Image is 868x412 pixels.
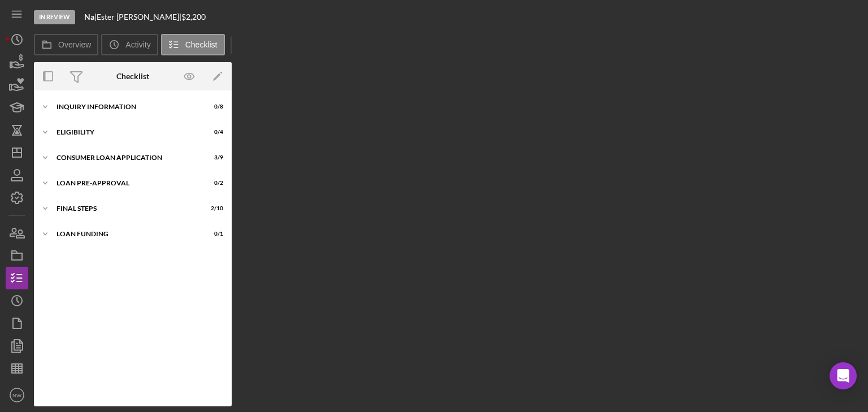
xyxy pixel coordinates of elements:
[97,12,181,21] div: Ester [PERSON_NAME] |
[34,34,98,55] button: Overview
[203,103,223,110] div: 0 / 8
[116,72,149,81] div: Checklist
[161,34,225,55] button: Checklist
[57,129,195,136] div: Eligibility
[57,103,195,110] div: Inquiry Information
[181,12,206,21] span: $2,200
[58,40,91,49] label: Overview
[84,12,94,21] b: Na
[34,10,75,24] div: In Review
[6,384,28,406] button: NW
[57,231,195,237] div: Loan Funding
[830,362,857,389] div: Open Intercom Messenger
[101,34,158,55] button: Activity
[125,40,150,49] label: Activity
[203,129,223,136] div: 0 / 4
[185,40,218,49] label: Checklist
[12,392,22,398] text: NW
[57,154,195,161] div: Consumer Loan Application
[57,180,195,187] div: Loan Pre-Approval
[203,205,223,212] div: 2 / 10
[57,205,195,212] div: FINAL STEPS
[203,154,223,161] div: 3 / 9
[203,231,223,237] div: 0 / 1
[203,180,223,187] div: 0 / 2
[84,12,97,21] div: |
